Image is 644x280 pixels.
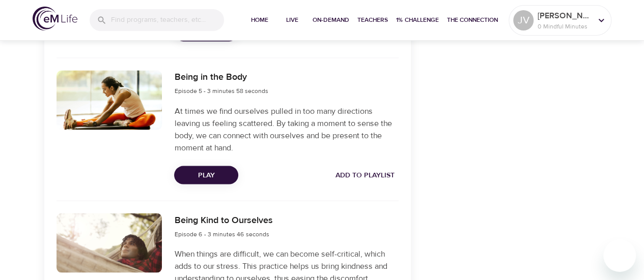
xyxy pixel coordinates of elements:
button: Play [174,166,238,184]
p: [PERSON_NAME] [538,10,592,22]
input: Find programs, teachers, etc... [111,9,224,31]
iframe: Button to launch messaging window [603,239,636,272]
span: Live [280,15,304,25]
span: 1% Challenge [396,15,439,25]
p: At times we find ourselves pulled in too many directions leaving us feeling scattered. By taking ... [174,105,398,153]
div: JV [513,10,534,30]
span: Play [182,169,230,181]
span: Teachers [357,15,388,25]
span: Episode 5 - 3 minutes 58 seconds [174,87,268,95]
span: On-Demand [313,15,349,25]
span: Home [247,15,272,25]
span: Add to Playlist [335,169,395,181]
img: logo [33,7,77,30]
h6: Being in the Body [174,70,268,85]
span: Episode 6 - 3 minutes 46 seconds [174,230,269,238]
p: 0 Mindful Minutes [538,22,592,31]
h6: Being Kind to Ourselves [174,213,272,228]
span: The Connection [447,15,498,25]
button: Add to Playlist [331,166,399,184]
